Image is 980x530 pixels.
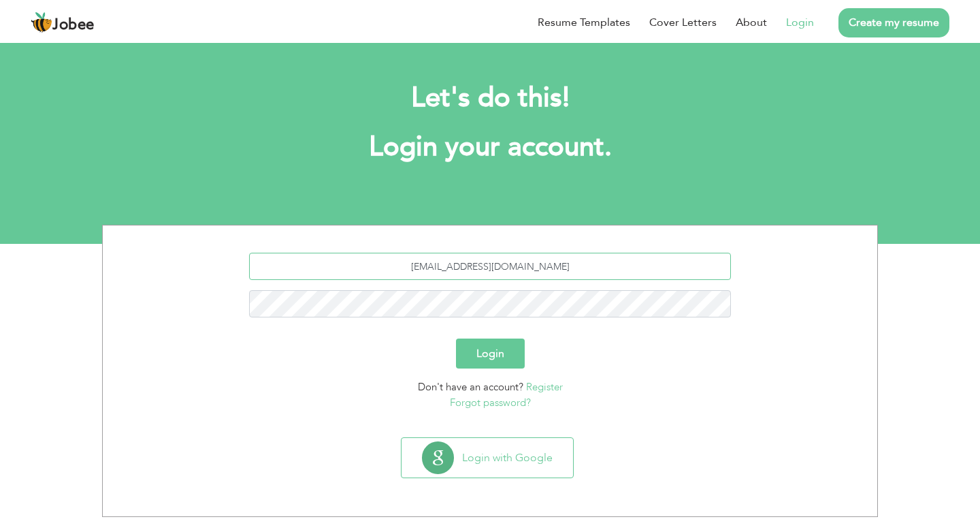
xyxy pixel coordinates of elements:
[418,380,523,394] span: Don't have an account?
[122,80,857,116] h2: Let's do this!
[649,14,717,31] a: Cover Letters
[122,129,857,165] h1: Login your account.
[736,14,767,31] a: About
[786,14,814,31] a: Login
[450,396,531,409] a: Forgot password?
[52,18,95,33] span: Jobee
[31,12,95,33] a: Jobee
[249,253,732,280] input: Email
[538,14,630,31] a: Resume Templates
[838,8,949,37] a: Create my resume
[402,438,573,478] button: Login with Google
[526,380,563,394] a: Register
[31,12,52,33] img: jobee.io
[456,339,525,369] button: Login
